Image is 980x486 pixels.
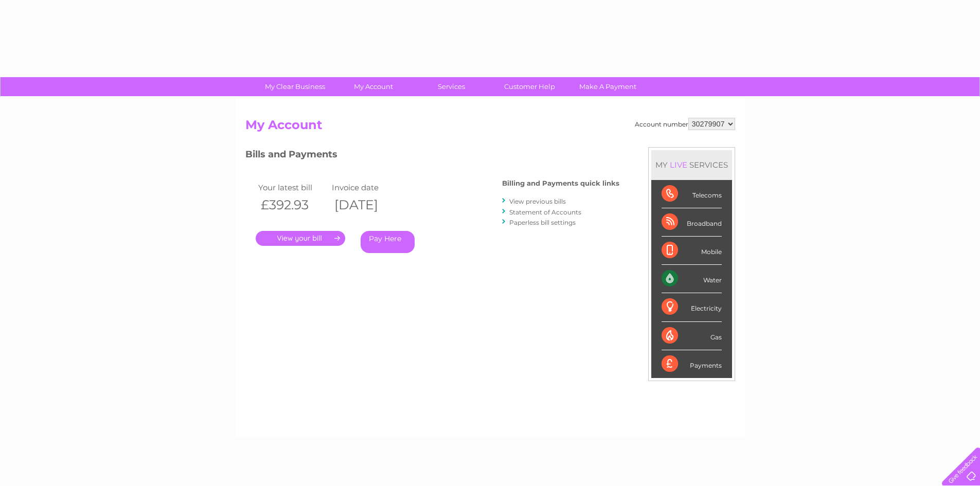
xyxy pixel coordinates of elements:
td: Your latest bill [256,181,330,194]
div: Account number [635,118,735,130]
div: Telecoms [662,180,722,208]
a: Pay Here [361,231,415,253]
div: MY SERVICES [651,150,732,179]
a: Services [409,77,494,96]
div: Electricity [662,293,722,321]
a: Make A Payment [565,77,650,96]
div: Water [662,265,722,293]
a: Statement of Accounts [509,208,581,216]
h2: My Account [245,118,735,137]
th: [DATE] [329,194,403,215]
div: Broadband [662,208,722,237]
a: View previous bills [509,197,566,205]
a: My Account [331,77,416,96]
a: Paperless bill settings [509,219,576,226]
td: Invoice date [329,181,403,194]
a: My Clear Business [253,77,337,96]
h3: Bills and Payments [245,147,619,165]
div: Mobile [662,237,722,265]
a: . [256,231,345,246]
th: £392.93 [256,194,330,215]
div: Gas [662,322,722,350]
h4: Billing and Payments quick links [502,179,619,187]
div: Payments [662,350,722,378]
a: Customer Help [487,77,572,96]
div: LIVE [668,160,689,170]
